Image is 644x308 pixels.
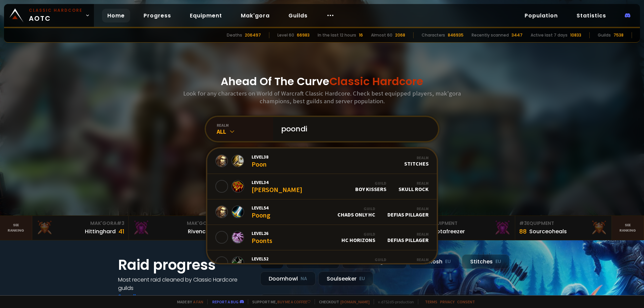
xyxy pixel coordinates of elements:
[613,32,624,38] div: 7538
[227,32,242,38] div: Deaths
[32,216,129,240] a: Mak'Gora#3Hittinghard41
[387,232,429,237] div: Realm
[184,9,227,22] a: Equipment
[462,254,509,269] div: Stitches
[207,250,437,276] a: Level52PoonxdGuildHardcoreRealmSkull Rock
[329,74,423,89] span: Classic Hardcore
[318,32,356,38] div: In the last 12 hours
[387,232,429,243] div: Defias Pillager
[85,227,116,236] div: Hittinghard
[337,206,375,211] div: Guild
[519,220,607,227] div: Equipment
[495,258,501,265] small: EU
[4,4,94,27] a: Classic HardcoreAOTC
[221,73,423,89] h1: Ahead Of The Curve
[252,179,302,185] span: Level 34
[448,32,464,38] div: 846935
[118,254,252,275] h1: Raid progress
[371,32,392,38] div: Almost 60
[512,32,523,38] div: 3447
[419,216,515,240] a: #2Equipment88Notafreezer
[252,230,272,236] span: Level 26
[277,32,294,38] div: Level 60
[29,7,83,13] small: Classic Hardcore
[173,299,203,304] span: Made by
[207,174,437,199] a: Level34[PERSON_NAME]GuildBoy KissersRealmSkull Rock
[398,181,429,186] div: Realm
[341,232,375,237] div: Guild
[395,32,405,38] div: 2068
[217,128,273,135] div: All
[519,9,563,22] a: Population
[355,181,386,186] div: Guild
[423,220,511,227] div: Equipment
[129,216,225,240] a: Mak'Gora#2Rivench100
[318,271,373,286] div: Soulseeker
[387,206,429,218] div: Defias Pillager
[422,32,445,38] div: Characters
[36,220,124,227] div: Mak'Gora
[277,117,430,141] input: Search a character...
[212,299,238,304] a: Report a bug
[571,9,611,22] a: Statistics
[472,32,509,38] div: Recently scanned
[398,257,429,269] div: Skull Rock
[519,227,527,236] div: 88
[207,225,437,250] a: Level26PoontsGuildHC HorizonsRealmDefias Pillager
[360,257,386,262] div: Guild
[188,227,209,236] div: Rivench
[359,32,363,38] div: 16
[245,32,261,38] div: 206497
[425,299,437,304] a: Terms
[404,155,429,167] div: Stitches
[252,179,302,194] div: [PERSON_NAME]
[387,206,429,211] div: Realm
[29,7,83,23] span: AOTC
[118,227,124,236] div: 41
[193,299,203,304] a: a fan
[138,9,176,22] a: Progress
[374,299,414,304] span: v. d752d5 - production
[207,199,437,225] a: Level54PoongGuildChads Only HCRealmDefias Pillager
[252,154,268,160] span: Level 38
[102,9,130,22] a: Home
[283,9,313,22] a: Guilds
[248,299,311,304] span: Support me,
[570,32,581,38] div: 10833
[252,256,274,270] div: Poonxd
[315,299,370,304] span: Checkout
[277,299,311,304] a: Buy me a coffee
[133,220,221,227] div: Mak'Gora
[252,205,270,211] span: Level 54
[519,220,527,227] span: # 3
[515,216,612,240] a: #3Equipment88Sourceoheals
[118,293,162,300] a: See all progress
[337,206,375,218] div: Chads Only HC
[118,275,252,292] h4: Most recent raid cleaned by Classic Hardcore guilds
[217,123,273,128] div: realm
[207,148,437,174] a: Level38PoonRealmStitches
[180,89,464,105] h3: Look for any characters on World of Warcraft Classic Hardcore. Check best equipped players, mak'g...
[117,220,124,227] span: # 3
[340,299,370,304] a: [DOMAIN_NAME]
[598,32,611,38] div: Guilds
[404,155,429,160] div: Realm
[398,257,429,262] div: Realm
[457,299,475,304] a: Consent
[398,181,429,192] div: Skull Rock
[252,256,274,262] span: Level 52
[359,275,365,282] small: EU
[529,227,567,236] div: Sourceoheals
[252,154,268,168] div: Poon
[235,9,275,22] a: Mak'gora
[612,216,644,240] a: Seeranking
[301,275,307,282] small: NA
[409,254,459,269] div: Nek'Rosh
[445,258,451,265] small: EU
[260,271,316,286] div: Doomhowl
[433,227,465,236] div: Notafreezer
[355,181,386,192] div: Boy Kissers
[252,230,272,245] div: Poonts
[341,232,375,243] div: HC Horizons
[531,32,568,38] div: Active last 7 days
